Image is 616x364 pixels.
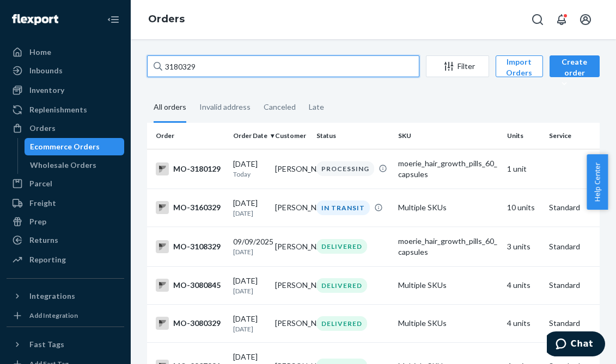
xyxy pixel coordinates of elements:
button: Filter [426,55,489,77]
th: Order [147,123,229,149]
a: Wholesale Orders [25,156,125,174]
a: Parcel [7,175,124,192]
iframe: Opens a widget where you can chat to one of our agents [547,331,605,359]
div: MO-3080845 [156,279,224,292]
div: MO-3080329 [156,317,224,330]
th: Status [312,123,394,149]
div: Late [309,93,324,121]
button: Integrations [7,287,124,305]
div: DELIVERED [316,278,367,293]
button: Open notifications [551,9,572,30]
p: [DATE] [233,324,266,334]
a: Inbounds [7,62,124,79]
td: 10 units [503,189,545,227]
div: Prep [29,216,46,227]
div: Parcel [29,178,52,189]
td: Multiple SKUs [394,189,503,227]
a: Inventory [7,81,124,99]
div: [DATE] [233,313,266,334]
div: Integrations [29,291,75,302]
p: Today [233,170,266,179]
button: Help Center [587,154,608,210]
div: Orders [29,123,56,134]
a: Replenishments [7,101,124,118]
a: Ecommerce Orders [25,138,125,155]
div: Add Integration [29,311,78,320]
div: All orders [154,93,186,123]
div: DELIVERED [316,239,367,254]
div: Invalid address [199,93,251,121]
a: Add Integration [7,309,124,322]
button: Import Orders [496,55,543,77]
td: [PERSON_NAME] [271,149,313,189]
div: IN TRANSIT [316,200,370,215]
td: 4 units [503,304,545,342]
div: Customer [275,131,308,140]
div: Filter [426,61,489,72]
div: 09/09/2025 [233,236,266,256]
div: Ecommerce Orders [30,141,100,152]
td: 3 units [503,227,545,266]
div: Create order [558,57,591,89]
td: Multiple SKUs [394,304,503,342]
ol: breadcrumbs [139,4,193,35]
div: Home [29,47,51,58]
div: moerie_hair_growth_pills_60_capsules [398,158,498,180]
td: 1 unit [503,149,545,189]
button: Open Search Box [527,9,548,30]
div: MO-3180129 [156,162,224,175]
a: Reporting [7,251,124,268]
div: Returns [29,235,58,246]
a: Orders [148,13,185,25]
button: Open account menu [575,9,596,30]
div: Fast Tags [29,339,64,350]
p: [DATE] [233,247,266,256]
th: Order Date [229,123,271,149]
div: Freight [29,198,56,209]
input: Search orders [147,55,419,77]
div: MO-3108329 [156,240,224,253]
div: MO-3160329 [156,201,224,214]
a: Freight [7,194,124,212]
div: Inbounds [29,65,63,76]
div: [DATE] [233,198,266,218]
th: SKU [394,123,503,149]
button: Close Navigation [102,9,124,30]
td: [PERSON_NAME] [271,266,313,304]
a: Home [7,43,124,61]
div: [DATE] [233,275,266,296]
div: moerie_hair_growth_pills_60_capsules [398,236,498,258]
p: [DATE] [233,209,266,218]
td: 4 units [503,266,545,304]
div: DELIVERED [316,316,367,331]
div: Inventory [29,85,64,96]
button: Fast Tags [7,336,124,353]
a: Orders [7,120,124,137]
td: [PERSON_NAME] [271,304,313,342]
div: [DATE] [233,159,266,179]
img: Flexport logo [12,14,58,25]
a: Returns [7,231,124,249]
button: Create order [550,55,600,77]
a: Prep [7,213,124,230]
td: [PERSON_NAME] [271,227,313,266]
div: Replenishments [29,104,87,115]
div: PROCESSING [316,161,374,176]
div: Wholesale Orders [30,160,96,171]
td: [PERSON_NAME] [271,189,313,227]
p: [DATE] [233,286,266,296]
div: Canceled [264,93,296,121]
th: Units [503,123,545,149]
div: Reporting [29,254,66,265]
td: Multiple SKUs [394,266,503,304]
